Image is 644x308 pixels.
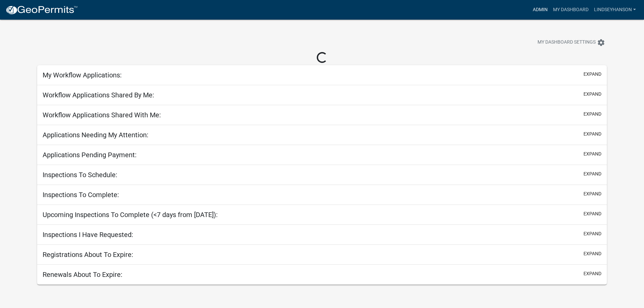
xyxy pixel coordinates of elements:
[530,3,550,16] a: Admin
[597,39,605,47] i: settings
[43,211,218,219] h5: Upcoming Inspections To Complete (<7 days from [DATE]):
[583,91,601,98] button: expand
[583,190,601,197] button: expand
[43,251,133,259] h5: Registrations About To Expire:
[583,131,601,138] button: expand
[591,3,639,16] a: Lindseyhanson
[538,39,596,47] span: My Dashboard Settings
[43,71,122,79] h5: My Workflow Applications:
[43,131,148,139] h5: Applications Needing My Attention:
[583,210,601,217] button: expand
[583,170,601,177] button: expand
[43,111,161,119] h5: Workflow Applications Shared With Me:
[532,36,611,49] button: My Dashboard Settingssettings
[583,150,601,158] button: expand
[43,151,137,159] h5: Applications Pending Payment:
[43,231,133,239] h5: Inspections I Have Requested:
[43,270,122,279] h5: Renewals About To Expire:
[583,230,601,237] button: expand
[583,250,601,257] button: expand
[43,91,154,99] h5: Workflow Applications Shared By Me:
[583,270,601,277] button: expand
[550,3,591,16] a: My Dashboard
[583,111,601,118] button: expand
[43,171,117,179] h5: Inspections To Schedule:
[583,71,601,78] button: expand
[43,191,119,199] h5: Inspections To Complete:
